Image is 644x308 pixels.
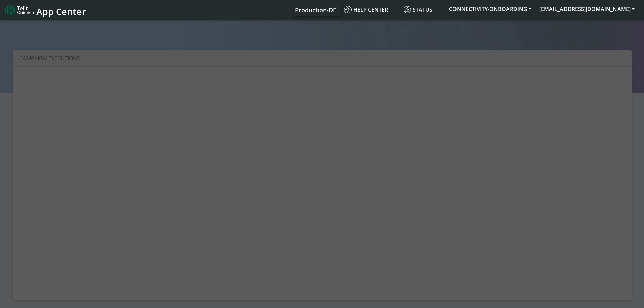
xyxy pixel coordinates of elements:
span: Production-DE [295,6,336,14]
button: CONNECTIVITY-ONBOARDING [445,3,535,15]
img: logo-telit-cinterion-gw-new.png [5,5,34,15]
span: Help center [344,6,388,13]
img: knowledge.svg [344,6,352,13]
a: App Center [5,3,85,17]
a: Status [401,3,445,16]
a: Help center [341,3,401,16]
span: Status [404,6,432,13]
img: status.svg [404,6,411,13]
button: [EMAIL_ADDRESS][DOMAIN_NAME] [535,3,639,15]
a: Your current platform instance [294,3,336,16]
span: App Center [36,5,86,18]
